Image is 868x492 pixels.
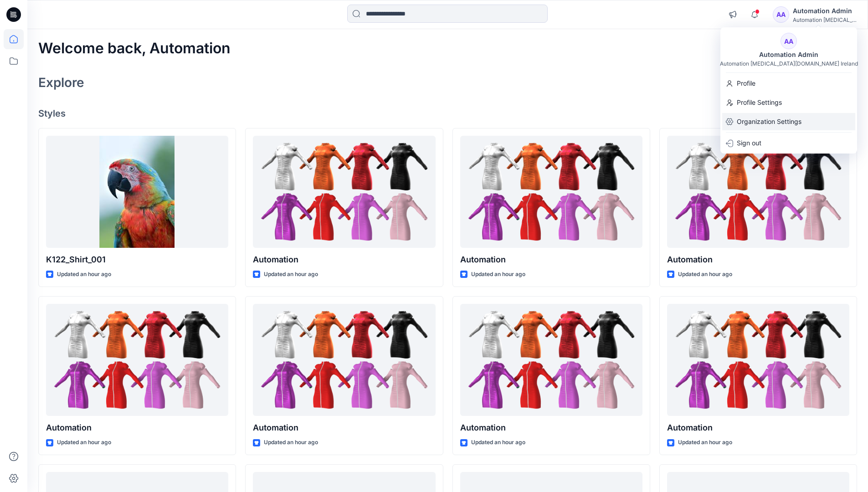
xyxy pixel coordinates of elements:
a: Automation [667,136,849,248]
p: Updated an hour ago [678,270,732,279]
a: Automation [253,304,435,416]
p: Updated an hour ago [57,270,111,279]
div: Automation [MEDICAL_DATA][DOMAIN_NAME] Ireland [720,60,858,67]
p: Updated an hour ago [471,438,525,447]
p: Updated an hour ago [471,270,525,279]
p: Automation [253,253,435,266]
a: K122_Shirt_001 [46,136,228,248]
h2: Welcome back, Automation [38,40,231,57]
a: Organization Settings [720,113,857,130]
p: Automation [460,253,642,266]
h2: Explore [38,75,84,90]
a: Automation [460,304,642,416]
a: Automation [667,304,849,416]
p: Organization Settings [737,113,801,130]
p: Sign out [737,134,761,152]
div: Automation Admin [754,49,824,60]
p: K122_Shirt_001 [46,253,228,266]
p: Updated an hour ago [264,438,318,447]
p: Automation [667,253,849,266]
div: AA [773,6,789,23]
a: Automation [460,136,642,248]
p: Updated an hour ago [57,438,111,447]
p: Automation [667,421,849,434]
div: Automation [MEDICAL_DATA]... [793,16,857,23]
h4: Styles [38,108,857,119]
a: Profile [720,75,857,92]
p: Updated an hour ago [264,270,318,279]
div: AA [781,33,797,49]
p: Profile Settings [737,94,782,111]
p: Profile [737,75,755,92]
p: Automation [460,421,642,434]
a: Automation [253,136,435,248]
p: Automation [46,421,228,434]
a: Profile Settings [720,94,857,111]
p: Automation [253,421,435,434]
a: Automation [46,304,228,416]
div: Automation Admin [793,5,857,16]
p: Updated an hour ago [678,438,732,447]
